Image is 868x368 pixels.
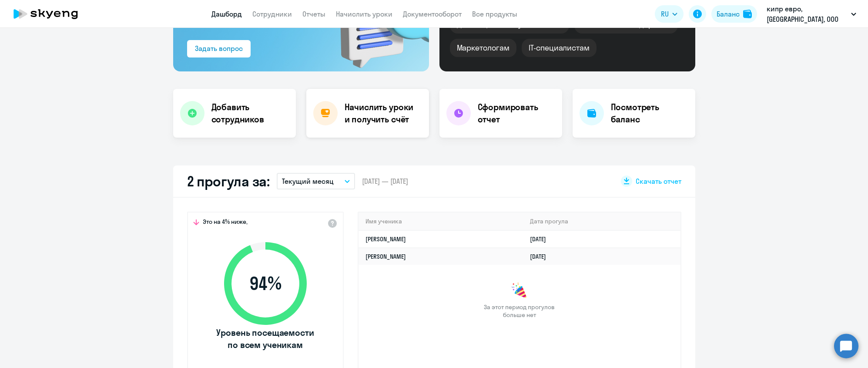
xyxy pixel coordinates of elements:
a: Отчеты [302,10,325,18]
span: Уровень посещаемости по всем ученикам [215,327,315,351]
button: кипр евро, [GEOGRAPHIC_DATA], ООО [762,3,861,24]
a: Сотрудники [252,10,292,18]
button: RU [655,5,684,23]
a: [PERSON_NAME] [365,235,406,243]
a: Дашборд [211,10,242,18]
h4: Сформировать отчет [478,101,555,125]
button: Задать вопрос [187,40,251,57]
a: Все продукты [472,10,517,18]
a: Документооборот [403,10,462,18]
a: Начислить уроки [336,10,392,18]
img: congrats [511,282,528,300]
img: balance [743,10,752,18]
span: 94 % [215,273,315,294]
p: Текущий месяц [282,176,334,186]
th: Имя ученика [359,213,523,230]
a: [PERSON_NAME] [365,253,406,260]
p: кипр евро, [GEOGRAPHIC_DATA], ООО [767,3,848,24]
span: [DATE] — [DATE] [362,176,408,186]
button: Текущий месяц [277,173,355,189]
a: [DATE] [530,253,553,260]
button: Балансbalance [711,5,757,23]
th: Дата прогула [523,213,680,230]
span: Скачать отчет [636,176,681,186]
span: Это на 4% ниже, [203,218,248,228]
div: Задать вопрос [195,43,243,54]
h2: 2 прогула за: [187,172,270,190]
a: [DATE] [530,235,553,243]
span: За этот период прогулов больше нет [483,303,556,319]
span: RU [661,9,669,19]
div: Баланс [717,9,740,19]
h4: Посмотреть баланс [611,101,688,125]
h4: Добавить сотрудников [211,101,289,125]
div: IT-специалистам [522,39,597,57]
h4: Начислить уроки и получить счёт [345,101,420,125]
div: Маркетологам [450,39,516,57]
